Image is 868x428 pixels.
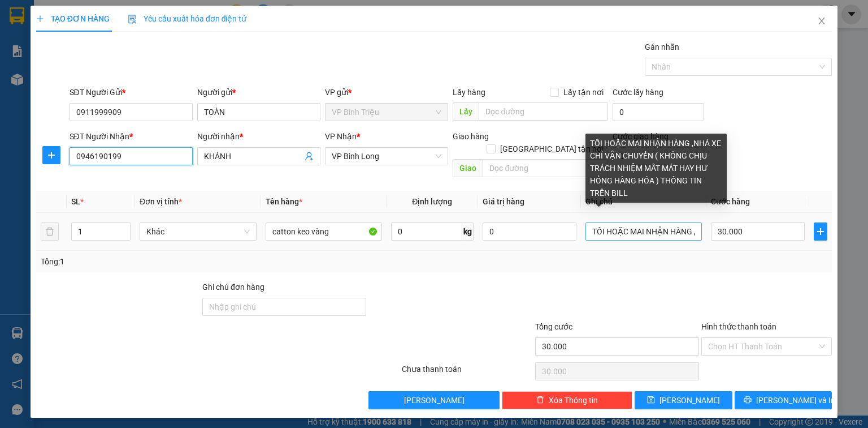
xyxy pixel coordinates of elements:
span: Tổng cước [535,322,572,331]
input: Ghi Chú [585,222,702,241]
span: Khác [146,223,249,240]
input: Cước lấy hàng [613,103,704,121]
span: delete [536,396,544,405]
span: close [817,16,826,25]
span: VP Bình Long [332,148,441,165]
input: 0 [483,222,576,241]
span: Xóa Thông tin [549,394,598,406]
span: save [647,396,655,405]
span: up [121,225,128,232]
button: [PERSON_NAME] [368,391,499,409]
button: save[PERSON_NAME] [635,391,732,409]
label: Gán nhãn [645,42,679,52]
div: VP gửi [325,86,448,99]
span: [GEOGRAPHIC_DATA] tận nơi [496,143,608,155]
span: Giao hàng [453,132,489,141]
button: plus [42,146,60,164]
span: VP Bình Triệu [332,104,441,121]
span: kg [462,222,474,241]
span: [PERSON_NAME] [404,394,465,406]
span: Lấy hàng [453,88,485,97]
span: plus [36,15,44,23]
img: icon [128,15,137,24]
button: deleteXóa Thông tin [502,391,632,409]
div: SĐT Người Gửi [70,86,193,99]
div: Người nhận [197,130,320,143]
span: SL [71,197,80,206]
span: user-add [305,152,314,161]
div: Tổng: 1 [41,255,336,268]
div: SĐT Người Nhận [70,130,193,143]
span: plus [43,151,60,160]
span: plus [814,227,827,236]
span: Lấy [453,102,479,121]
th: Ghi chú [581,191,706,213]
span: Tên hàng [266,197,302,206]
label: Cước giao hàng [613,132,669,141]
span: VP Nhận [325,132,357,141]
label: Hình thức thanh toán [701,322,776,331]
input: Ghi chú đơn hàng [202,298,366,316]
span: Giá trị hàng [483,197,524,206]
input: VD: Bàn, Ghế [266,222,382,241]
button: delete [41,222,59,241]
button: plus [814,222,827,241]
span: Cước hàng [711,197,750,206]
span: Định lượng [412,197,452,206]
div: Người gửi [197,86,320,99]
span: Lấy tận nơi [559,86,608,99]
span: printer [744,396,752,405]
div: TỐI HOẶC MAI NHẬN HÀNG ,NHÀ XE CHỈ VẬN CHUYỂN ( KHÔNG CHỊU TRÁCH NHIỆM MẤT MÁT HAY HƯ HỎNG HÀNG H... [585,134,727,203]
span: Giao [453,159,483,177]
span: [PERSON_NAME] và In [756,394,835,406]
input: Dọc đường [483,159,608,177]
label: Cước lấy hàng [613,88,663,97]
span: [PERSON_NAME] [659,394,720,406]
button: Close [806,6,837,37]
span: Đơn vị tính [140,197,182,206]
div: Chưa thanh toán [401,363,533,383]
span: down [121,233,128,239]
span: Yêu cầu xuất hóa đơn điện tử [128,14,247,23]
button: printer[PERSON_NAME] và In [735,391,832,409]
label: Ghi chú đơn hàng [202,283,264,292]
span: Decrease Value [118,232,130,240]
span: Increase Value [118,223,130,232]
input: Dọc đường [479,102,608,121]
span: TẠO ĐƠN HÀNG [36,14,110,23]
